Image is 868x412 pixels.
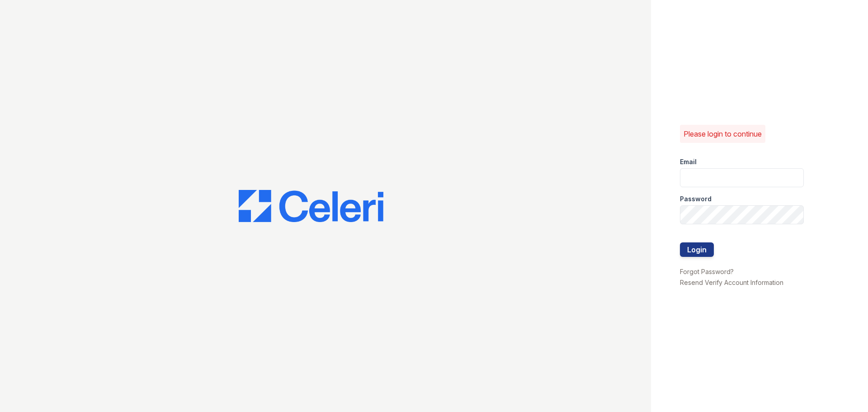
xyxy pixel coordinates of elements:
a: Resend Verify Account Information [680,279,783,286]
label: Password [680,194,712,204]
img: CE_Logo_Blue-a8612792a0a2168367f1c8372b55b34899dd931a85d93a1a3d3e32e68fde9ad4.png [239,190,383,223]
button: Login [680,242,714,257]
label: Email [680,157,697,166]
a: Forgot Password? [680,268,734,275]
p: Please login to continue [684,128,762,139]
